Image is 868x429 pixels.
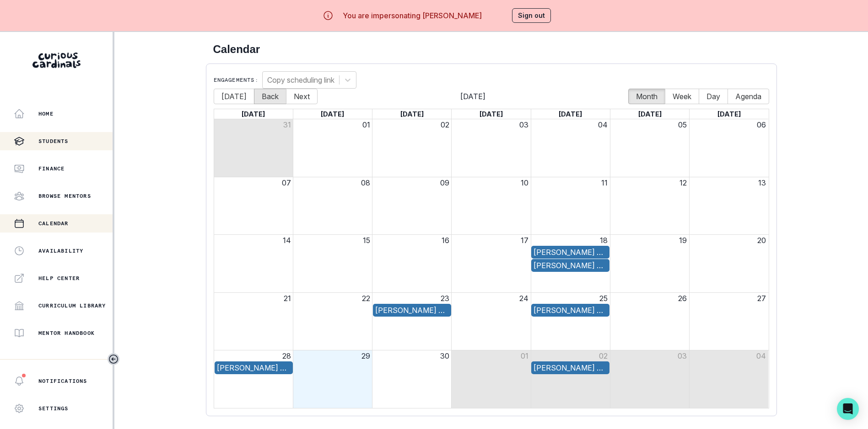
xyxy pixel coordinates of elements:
button: 27 [757,293,766,304]
button: 24 [519,293,528,304]
p: You are impersonating [PERSON_NAME] [343,10,482,21]
button: Day [699,89,728,104]
img: Curious Cardinals Logo [32,53,81,68]
p: Students [38,138,69,145]
button: 26 [678,293,687,304]
button: 29 [361,350,370,361]
div: Sophia Metzger's All-Around Mentorship [534,260,607,271]
button: 25 [599,293,608,304]
p: Finance [38,165,65,172]
div: Open Intercom Messenger [837,398,859,420]
p: Engagements: [214,76,259,84]
div: Sophia Metzger's All-Around Mentorship [534,362,607,373]
button: 01 [362,119,370,130]
span: [DATE] [717,110,741,118]
span: [DATE] [559,110,582,118]
p: Curriculum Library [38,302,106,309]
span: [DATE] [480,110,503,118]
button: 23 [441,293,449,304]
button: Month [628,89,665,104]
button: 28 [282,350,291,361]
p: Browse Mentors [38,192,91,200]
div: Sophia Metzger's All-Around Mentorship [534,305,607,316]
button: 10 [521,177,528,188]
div: Esau's Pathfinding and College Exploration Mentorship [375,305,449,316]
div: Copy scheduling link [267,74,334,85]
button: Agenda [728,89,769,104]
button: 12 [679,177,687,188]
button: 19 [679,235,687,246]
p: Home [38,110,54,117]
span: [DATE] [242,110,265,118]
p: Calendar [38,220,69,227]
button: 14 [283,235,291,246]
div: Month View [214,109,769,408]
p: Availability [38,247,83,254]
button: 17 [521,235,528,246]
button: Toggle sidebar [108,353,119,365]
button: 20 [757,235,766,246]
button: 21 [284,293,291,304]
div: Esau's Pathfinding and College Exploration Mentorship [217,362,291,373]
span: [DATE] [318,91,628,102]
p: Mentor Handbook [38,329,95,337]
button: 02 [441,119,449,130]
button: 04 [756,350,766,361]
button: 31 [283,119,291,130]
button: Sign out [512,8,551,23]
p: Help Center [38,275,80,282]
button: 02 [599,350,608,361]
button: 03 [519,119,528,130]
button: 01 [521,350,528,361]
p: Settings [38,405,69,412]
span: [DATE] [321,110,344,118]
p: Notifications [38,377,87,385]
button: 15 [363,235,370,246]
span: [DATE] [400,110,424,118]
button: 06 [757,119,766,130]
button: 13 [758,177,766,188]
button: 07 [282,177,291,188]
button: 18 [600,235,608,246]
button: 11 [601,177,608,188]
button: Back [254,89,286,104]
button: 08 [361,177,370,188]
h2: Calendar [213,43,770,56]
button: 09 [440,177,449,188]
div: Sophia Metzger's All-Around Mentorship [534,247,607,258]
span: [DATE] [638,110,662,118]
button: 22 [362,293,370,304]
button: 03 [678,350,687,361]
button: 16 [442,235,449,246]
button: [DATE] [214,89,254,104]
button: 05 [678,119,687,130]
button: Week [665,89,699,104]
button: 04 [598,119,608,130]
button: 30 [440,350,449,361]
button: Next [286,89,318,104]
